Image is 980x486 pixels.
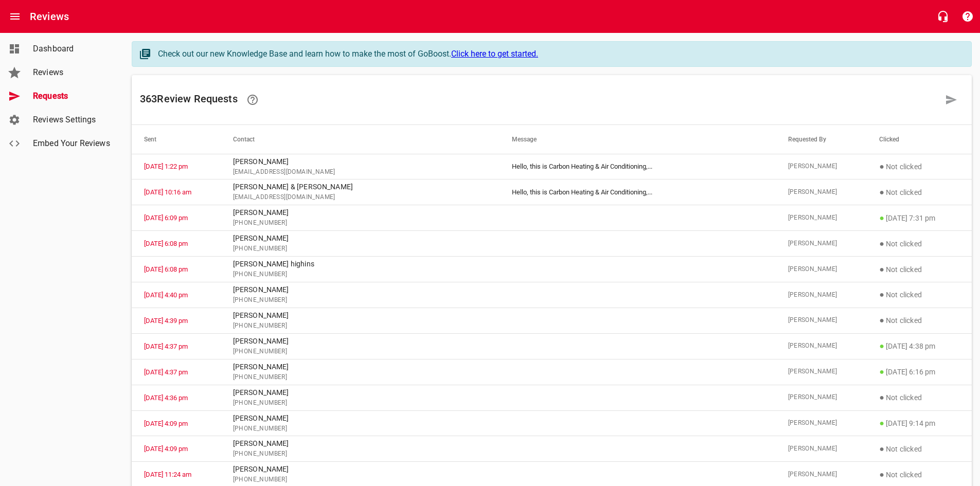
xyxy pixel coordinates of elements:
span: Dashboard [33,43,111,55]
span: ● [879,213,884,223]
a: Learn how requesting reviews can improve your online presence [240,87,265,112]
span: ● [879,444,884,454]
span: [PERSON_NAME] [788,161,855,172]
p: [PERSON_NAME] [233,336,487,347]
span: ● [879,367,884,376]
th: Message [500,125,776,154]
th: Sent [132,125,221,154]
p: [DATE] 4:38 pm [879,340,959,352]
span: [PERSON_NAME] [788,470,855,480]
a: [DATE] 4:09 pm [144,420,188,427]
span: [PHONE_NUMBER] [233,424,487,434]
span: Reviews Settings [33,114,111,126]
a: [DATE] 11:24 am [144,471,191,478]
p: Not clicked [879,238,959,250]
span: [PERSON_NAME] [788,213,855,223]
p: [PERSON_NAME] [233,362,487,372]
p: Not clicked [879,391,959,404]
span: [PHONE_NUMBER] [233,321,487,331]
p: [PERSON_NAME] [233,387,487,398]
p: Not clicked [879,160,959,173]
th: Contact [221,125,500,154]
p: [PERSON_NAME] [233,207,487,218]
a: [DATE] 4:40 pm [144,291,188,299]
span: [PERSON_NAME] [788,367,855,377]
a: [DATE] 6:08 pm [144,240,188,247]
p: [PERSON_NAME] [233,464,487,475]
p: [PERSON_NAME] [233,284,487,295]
span: Reviews [33,66,111,79]
span: [PERSON_NAME] [788,341,855,351]
span: [PHONE_NUMBER] [233,295,487,305]
a: [DATE] 6:09 pm [144,214,188,222]
span: [EMAIL_ADDRESS][DOMAIN_NAME] [233,192,487,203]
span: [PHONE_NUMBER] [233,372,487,383]
span: [PHONE_NUMBER] [233,347,487,357]
a: [DATE] 4:36 pm [144,394,188,402]
p: [PERSON_NAME] [233,438,487,449]
span: ● [879,161,884,171]
span: [PERSON_NAME] [788,290,855,300]
a: Click here to get started. [451,49,538,59]
span: [PHONE_NUMBER] [233,475,487,485]
button: Open drawer [3,4,27,29]
span: [PERSON_NAME] [788,264,855,275]
span: ● [879,290,884,299]
h6: 363 Review Request s [140,87,939,112]
p: [PERSON_NAME] & [PERSON_NAME] [233,182,487,192]
h6: Reviews [30,8,69,25]
span: ● [879,392,884,402]
p: [DATE] 6:16 pm [879,366,959,378]
th: Requested By [776,125,867,154]
span: [PERSON_NAME] [788,239,855,249]
a: [DATE] 4:37 pm [144,368,188,376]
p: [PERSON_NAME] [233,233,487,244]
p: [PERSON_NAME] [233,156,487,167]
p: [PERSON_NAME] [233,310,487,321]
span: ● [879,341,884,351]
span: [PERSON_NAME] [788,315,855,326]
p: Not clicked [879,289,959,301]
p: Not clicked [879,469,959,481]
span: Embed Your Reviews [33,137,111,150]
a: Request a review [939,87,964,112]
p: Not clicked [879,443,959,455]
a: [DATE] 1:22 pm [144,163,188,170]
span: [PERSON_NAME] [788,444,855,454]
td: Hello, this is Carbon Heating & Air Conditioning, ... [500,154,776,179]
span: ● [879,264,884,274]
p: [DATE] 9:14 pm [879,417,959,429]
div: Check out our new Knowledge Base and learn how to make the most of GoBoost. [158,48,961,60]
button: Live Chat [931,4,955,29]
span: [PERSON_NAME] [788,418,855,428]
span: ● [879,418,884,428]
button: Support Portal [955,4,980,29]
a: [DATE] 10:16 am [144,188,191,196]
span: [PHONE_NUMBER] [233,269,487,280]
p: [PERSON_NAME] [233,413,487,424]
a: [DATE] 4:37 pm [144,343,188,350]
span: [EMAIL_ADDRESS][DOMAIN_NAME] [233,167,487,177]
a: [DATE] 4:39 pm [144,317,188,325]
p: Not clicked [879,263,959,276]
p: [DATE] 7:31 pm [879,212,959,224]
th: Clicked [867,125,972,154]
a: [DATE] 4:09 pm [144,445,188,453]
span: ● [879,315,884,325]
span: ● [879,470,884,479]
span: ● [879,239,884,248]
span: ● [879,187,884,197]
a: [DATE] 6:08 pm [144,265,188,273]
span: [PHONE_NUMBER] [233,244,487,254]
span: [PHONE_NUMBER] [233,398,487,408]
span: Requests [33,90,111,102]
span: [PHONE_NUMBER] [233,218,487,228]
p: [PERSON_NAME] highins [233,259,487,269]
p: Not clicked [879,186,959,199]
span: [PHONE_NUMBER] [233,449,487,459]
td: Hello, this is Carbon Heating & Air Conditioning, ... [500,179,776,205]
span: [PERSON_NAME] [788,187,855,197]
span: [PERSON_NAME] [788,392,855,403]
p: Not clicked [879,314,959,327]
